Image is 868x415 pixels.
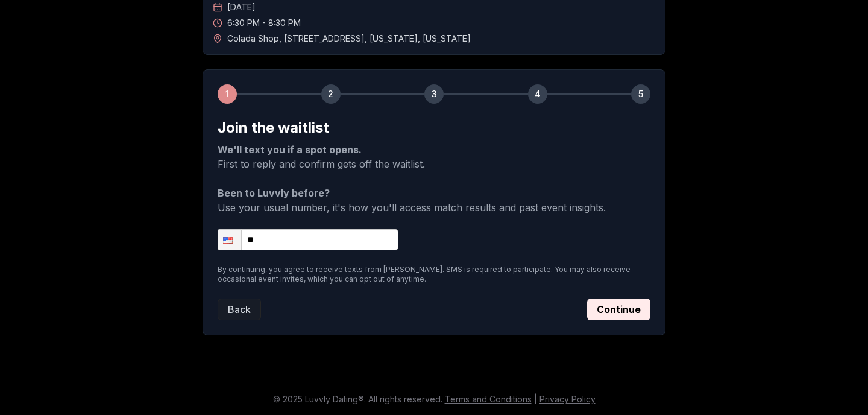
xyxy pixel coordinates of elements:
div: 1 [218,84,237,104]
p: Use your usual number, it's how you'll access match results and past event insights. [218,186,650,215]
strong: Been to Luvvly before? [218,187,330,199]
div: 2 [321,84,341,104]
strong: We'll text you if a spot opens. [218,144,362,156]
button: Back [218,299,261,320]
div: United States: + 1 [218,230,241,250]
a: Privacy Policy [539,394,596,404]
span: | [534,394,537,404]
a: Terms and Conditions [445,394,532,404]
span: [DATE] [227,1,256,13]
p: By continuing, you agree to receive texts from [PERSON_NAME]. SMS is required to participate. You... [218,265,650,284]
div: 4 [528,84,547,104]
div: 5 [631,84,650,104]
h2: Join the waitlist [218,118,650,138]
span: Colada Shop , [STREET_ADDRESS] , [US_STATE] , [US_STATE] [227,33,471,45]
button: Continue [587,299,650,320]
div: 3 [424,84,444,104]
p: First to reply and confirm gets off the waitlist. [218,142,650,171]
span: 6:30 PM - 8:30 PM [227,17,301,29]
